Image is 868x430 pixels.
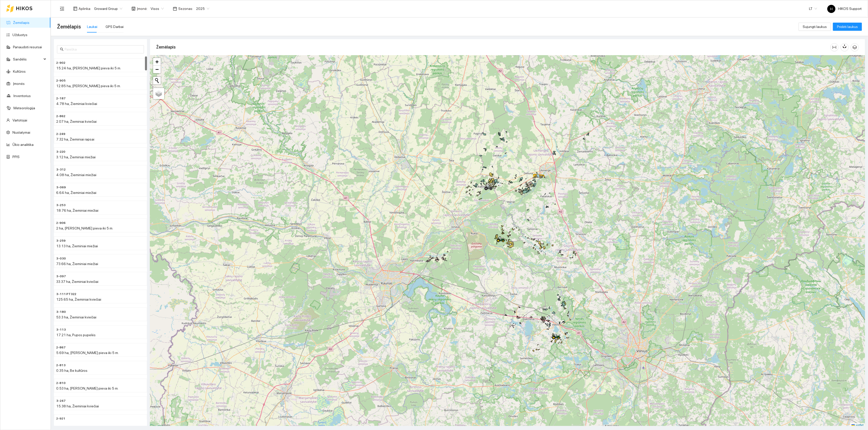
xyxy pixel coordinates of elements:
[56,327,66,332] span: 3-113
[13,69,26,73] a: Kultūros
[830,43,838,51] button: column-width
[827,7,862,11] span: HIKOS Support
[56,203,66,208] span: 3-253
[56,345,66,350] span: 2-867
[799,23,831,31] button: Sujungti laukus
[13,21,30,25] a: Žemėlapis
[56,119,97,124] span: 2.07 ha, Žieminiai kviečiai
[56,310,66,314] span: 3-180
[79,6,91,11] span: Aplinka :
[56,363,66,368] span: 2-813
[173,7,177,11] span: calendar
[13,106,35,110] a: Meteorologija
[12,130,30,134] a: Nustatymai
[178,6,193,11] span: Sezonas :
[56,114,65,119] span: 2-862
[56,381,66,386] span: 2-810
[73,7,77,11] span: layout
[799,25,831,29] a: Sujungti laukus
[60,6,64,11] span: menu-fold
[13,54,42,64] span: Sandėlis
[12,143,34,147] a: Ūkio analitika
[56,386,119,390] span: 0.53 ha, [PERSON_NAME] pieva iki 5 m.
[153,77,161,84] button: Initiate a new search
[56,185,66,190] span: 3-069
[153,66,161,73] a: Zoom out
[153,88,164,99] a: Layers
[57,23,81,31] span: Žemėlapis
[851,423,864,427] a: Leaflet
[56,84,121,88] span: 12.85 ha, [PERSON_NAME] pieva iki 5 m.
[56,137,94,141] span: 7.32 ha, Žieminiai rapsai
[12,118,27,122] a: Vartotojai
[56,226,113,230] span: 2 ha, [PERSON_NAME] pieva iki 5 m.
[833,25,862,29] a: Pridėti laukus
[137,6,148,11] span: Įmonė :
[87,24,97,29] div: Laukai
[56,351,119,355] span: 5.69 ha, [PERSON_NAME] pieva iki 5 m.
[196,5,209,12] span: 2025
[56,333,96,337] span: 17.21 ha, Pupos pupelės
[56,102,97,106] span: 4.78 ha, Žieminiai kviečiai
[153,58,161,66] a: Zoom in
[56,404,99,408] span: 15.38 ha, Žieminiai kviečiai
[56,60,65,65] span: 2-902
[56,368,87,373] span: 0.35 ha, Be kultūros
[151,5,164,12] span: Visos
[56,315,96,319] span: 53.3 ha, Žieminiai kviečiai
[12,155,20,159] a: PPIS
[56,149,65,154] span: 3-220
[155,58,159,65] span: +
[56,167,66,172] span: 3-312
[56,416,65,421] span: 2-921
[155,66,159,72] span: −
[56,191,96,195] span: 6.64 ha, Žieminiai miežiai
[56,398,66,403] span: 3-247
[809,5,817,12] span: LT
[56,96,66,101] span: 2-187
[56,297,101,301] span: 125.65 ha, Žieminiai kviečiai
[56,274,66,279] span: 3-097
[60,48,64,51] span: search
[13,94,31,98] a: Inventorius
[803,24,827,29] span: Sujungti laukus
[833,23,862,31] button: Pridėti laukus
[12,33,27,37] a: Užduotys
[56,292,76,297] span: 3-111 PT322
[94,5,122,12] span: Groward Group
[106,24,124,29] div: GPS Darbai
[65,47,141,52] input: Paieška
[131,7,136,11] span: shop
[56,262,98,266] span: 73.66 ha, Žieminiai miežiai
[57,4,67,14] button: menu-fold
[830,5,833,13] span: H
[56,173,96,177] span: 4.08 ha, Žieminiai miežiai
[56,66,121,70] span: 15.24 ha, [PERSON_NAME] pieva iki 5 m.
[56,208,98,212] span: 18.76 ha, Žieminiai miežiai
[56,256,66,261] span: 3-030
[56,78,66,83] span: 2-905
[13,45,42,49] a: Panaudoti resursai
[13,82,25,86] a: Įmonės
[831,45,838,49] span: column-width
[56,280,98,284] span: 33.37 ha, Žieminiai kviečiai
[56,238,66,243] span: 3-259
[56,244,98,248] span: 13.13 ha, Žieminiai miežiai
[56,132,65,136] span: 2-249
[837,24,858,29] span: Pridėti laukus
[156,40,830,54] div: Žemėlapis
[56,155,96,159] span: 3.12 ha, Žieminiai miežiai
[56,221,66,225] span: 2-906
